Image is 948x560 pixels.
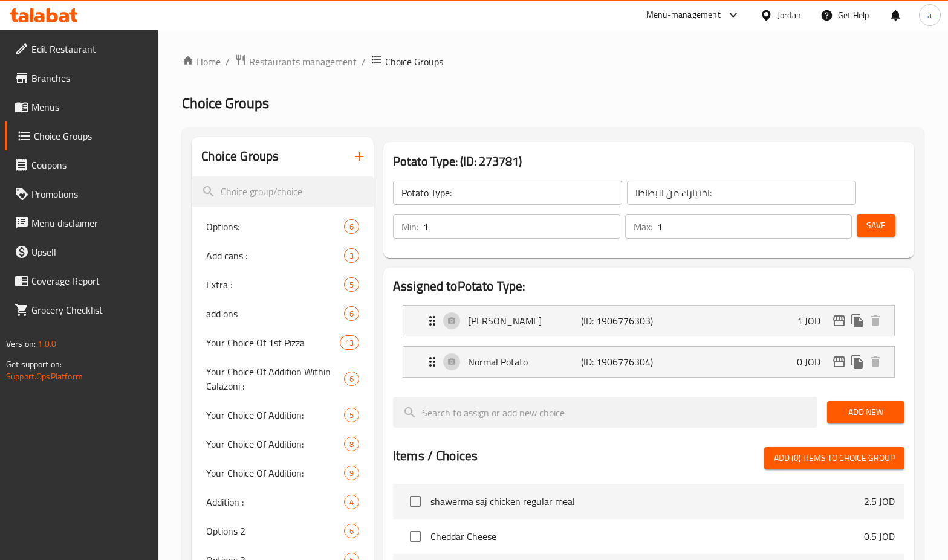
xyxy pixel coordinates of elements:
a: Menus [5,92,158,121]
span: Add cans : [206,248,344,263]
div: Your Choice Of Addition:8 [192,430,374,459]
p: (ID: 1906776304) [581,355,656,369]
span: Addition : [206,495,344,509]
span: Restaurants management [249,54,357,69]
span: 8 [345,439,359,450]
div: Choices [344,372,359,386]
button: duplicate [848,353,866,371]
span: Options 2 [206,524,344,538]
div: Jordan [778,8,801,22]
button: delete [866,353,885,371]
button: Save [857,214,895,237]
span: Your Choice Of Addition: [206,466,344,480]
p: (ID: 1906776303) [581,314,656,328]
p: 2.5 JOD [864,494,895,509]
p: Min: [401,219,418,234]
span: Grocery Checklist [31,303,149,317]
span: Your Choice Of Addition: [206,408,344,422]
p: 1 JOD [797,314,830,328]
span: Your Choice Of 1st Pizza [206,335,339,350]
div: Options:6 [192,212,374,241]
h2: Choice Groups [201,147,279,166]
span: 6 [345,526,359,537]
a: Choice Groups [5,121,158,150]
a: Branches [5,63,158,92]
span: Choice Groups [34,129,149,143]
h3: Potato Type: (ID: 273781) [393,152,904,171]
p: [PERSON_NAME] [468,314,581,328]
span: Add (0) items to choice group [774,451,895,466]
a: Upsell [5,237,158,266]
div: Choices [344,524,359,538]
a: Support.OpsPlatform [6,369,83,384]
button: Add (0) items to choice group [764,447,904,469]
span: Save [866,218,886,233]
span: Get support on: [6,356,62,372]
div: Choices [344,437,359,451]
span: Choice Groups [182,89,269,117]
div: Your Choice Of Addition:9 [192,459,374,488]
a: Restaurants management [235,54,357,69]
button: duplicate [848,312,866,330]
span: Select choice [403,489,428,514]
li: / [362,54,366,69]
div: Your Choice Of Addition:5 [192,401,374,430]
span: 6 [345,308,359,320]
div: Choices [344,277,359,292]
div: Choices [344,495,359,509]
span: Choice Groups [385,54,443,69]
span: Extra : [206,277,344,292]
span: Add New [837,405,895,420]
span: Menus [31,100,149,114]
li: Expand [393,341,904,382]
div: add ons6 [192,299,374,328]
span: 1.0.0 [37,336,56,352]
p: Max: [634,219,652,234]
span: 6 [345,373,359,385]
span: Branches [31,71,149,85]
button: edit [830,353,848,371]
span: Edit Restaurant [31,42,149,56]
input: search [192,176,374,207]
span: Options: [206,219,344,234]
a: Promotions [5,179,158,208]
span: add ons [206,306,344,321]
span: Cheddar Cheese [430,529,864,544]
div: Menu-management [646,8,721,22]
span: 5 [345,410,359,421]
a: Coupons [5,150,158,179]
span: 9 [345,468,359,479]
li: Expand [393,300,904,341]
span: Upsell [31,245,149,259]
span: Your Choice Of Addition: [206,437,344,451]
div: Expand [403,306,894,336]
div: Options 26 [192,517,374,546]
div: Add cans :3 [192,241,374,270]
div: Expand [403,347,894,377]
li: / [226,54,230,69]
div: Your Choice Of Addition Within Calazoni :6 [192,357,374,401]
span: 6 [345,221,359,233]
span: Your Choice Of Addition Within Calazoni : [206,364,344,393]
div: Choices [340,335,359,350]
a: Coverage Report [5,266,158,295]
span: Version: [6,336,36,352]
h2: Assigned to Potato Type: [393,277,904,295]
span: Menu disclaimer [31,216,149,230]
input: search [393,397,817,428]
span: Coverage Report [31,274,149,288]
button: Add New [827,401,904,423]
span: Select choice [403,524,428,549]
span: a [927,8,932,22]
nav: breadcrumb [182,54,924,69]
span: Promotions [31,187,149,201]
a: Grocery Checklist [5,295,158,324]
div: Your Choice Of 1st Pizza13 [192,328,374,357]
a: Edit Restaurant [5,34,158,63]
div: Choices [344,408,359,422]
button: edit [830,312,848,330]
div: Choices [344,219,359,234]
div: Choices [344,306,359,321]
h2: Items / Choices [393,447,478,465]
span: 3 [345,250,359,262]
